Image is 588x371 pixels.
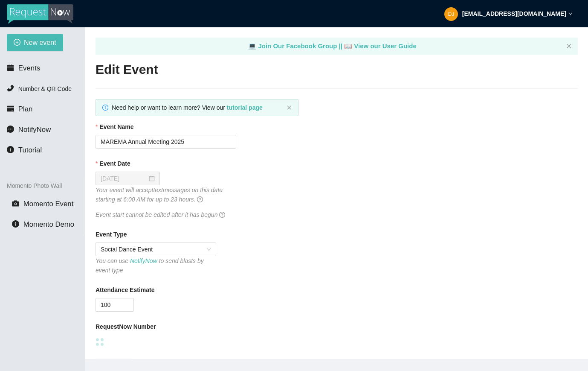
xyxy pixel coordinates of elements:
span: close [566,44,571,49]
h2: Edit Event [96,61,578,79]
img: 1888ceddb938043c24f00366dbc084e2 [444,7,458,21]
i: Event start cannot be edited after it has begun [96,211,217,218]
span: info-circle [7,146,14,153]
img: RequestNow [7,4,73,24]
input: 10/10/2025 [101,174,147,183]
strong: [EMAIL_ADDRESS][DOMAIN_NAME] [462,10,566,17]
span: calendar [7,64,14,71]
b: Event Type [96,230,127,239]
b: Event Date [99,159,130,168]
span: close [287,105,292,110]
b: Attendance Estimate [96,285,154,295]
span: info-circle [102,105,108,111]
span: Social Dance Event [101,243,211,256]
span: laptop [248,42,256,50]
span: down [568,12,573,16]
span: Momento Event [23,200,74,208]
span: Plan [18,105,33,113]
span: Momento Demo [23,220,74,228]
span: Events [18,64,40,72]
b: Event Name [99,122,133,131]
button: close [566,44,571,49]
span: NotifyNow [18,126,51,134]
span: info-circle [12,220,19,228]
span: question-circle [219,212,225,218]
span: phone [7,85,14,92]
span: Need help or want to learn more? View our [112,104,263,111]
span: question-circle [197,196,203,202]
button: plus-circleNew event [7,34,63,51]
span: plus-circle [14,39,20,47]
span: laptop [344,42,352,50]
b: RequestNow Number [96,322,156,331]
span: message [7,126,14,133]
a: tutorial page [227,104,263,111]
span: Tutorial [18,146,42,154]
a: laptop Join Our Facebook Group || [248,42,344,50]
div: You can use to send blasts by event type [96,256,216,275]
a: laptop View our User Guide [344,42,417,50]
span: Number & QR Code [18,85,72,92]
span: camera [12,200,19,207]
i: Your event will accept text messages on this date starting at 6:00 AM for up to 23 hours. [96,187,223,203]
input: Janet's and Mark's Wedding [96,135,236,149]
span: credit-card [7,105,14,112]
button: close [287,105,292,111]
a: NotifyNow [130,257,157,264]
span: New event [24,37,56,48]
